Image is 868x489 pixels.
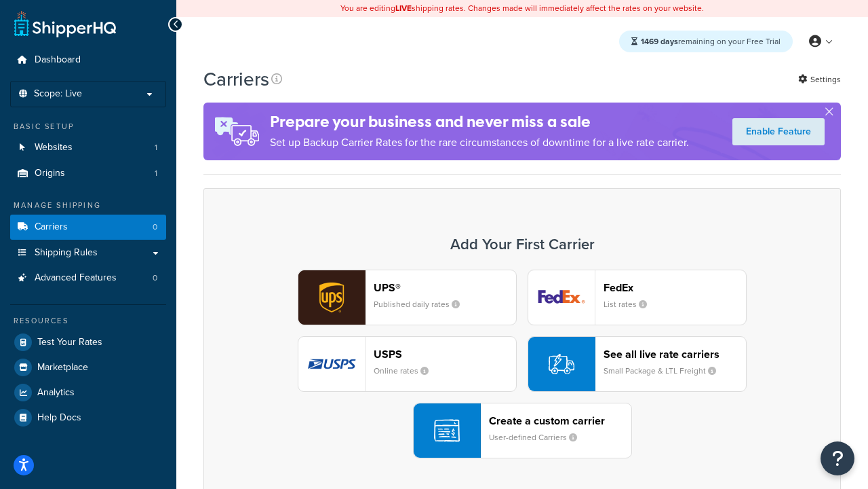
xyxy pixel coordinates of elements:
header: UPS® [374,281,516,294]
img: icon-carrier-liverate-becf4550.svg [549,351,574,377]
span: Carriers [35,221,68,233]
span: Test Your Rates [37,337,102,348]
p: Set up Backup Carrier Rates for the rare circumstances of downtime for a live rate carrier. [270,133,689,152]
small: Published daily rates [374,298,471,310]
strong: 1469 days [641,35,678,48]
span: 0 [153,221,157,233]
div: remaining on your Free Trial [619,31,793,52]
img: icon-carrier-custom-c93b8a24.svg [434,418,460,443]
li: Advanced Features [10,266,166,291]
small: List rates [604,298,658,310]
small: Online rates [374,365,439,377]
a: Settings [798,70,841,89]
small: Small Package & LTL Freight [604,365,727,377]
li: Carriers [10,215,166,240]
small: User-defined Carriers [489,431,588,443]
span: Help Docs [37,412,81,424]
span: 1 [155,168,157,179]
span: 0 [153,272,157,284]
span: Dashboard [35,54,81,66]
span: Analytics [37,387,75,399]
span: Advanced Features [35,272,117,284]
b: LIVE [395,2,412,14]
a: Marketplace [10,355,166,380]
span: Marketplace [37,362,88,374]
h4: Prepare your business and never miss a sale [270,111,689,133]
h3: Add Your First Carrier [218,236,827,253]
li: Websites [10,135,166,160]
a: Help Docs [10,405,166,430]
a: Analytics [10,380,166,405]
button: Create a custom carrierUser-defined Carriers [413,403,632,458]
a: Test Your Rates [10,330,166,355]
a: Enable Feature [732,118,825,145]
button: See all live rate carriersSmall Package & LTL Freight [528,336,747,392]
img: ad-rules-rateshop-fe6ec290ccb7230408bd80ed9643f0289d75e0ffd9eb532fc0e269fcd187b520.png [203,103,270,160]
span: Shipping Rules [35,247,98,259]
span: Websites [35,142,73,153]
span: Origins [35,168,65,179]
a: Advanced Features 0 [10,266,166,291]
img: fedEx logo [528,270,595,325]
button: fedEx logoFedExList rates [528,270,747,325]
div: Resources [10,315,166,327]
button: ups logoUPS®Published daily rates [298,270,517,325]
button: Open Resource Center [821,441,854,475]
span: Scope: Live [34,88,82,100]
a: Websites 1 [10,135,166,160]
header: Create a custom carrier [489,414,631,427]
header: See all live rate carriers [604,348,746,361]
a: Carriers 0 [10,215,166,240]
header: USPS [374,348,516,361]
button: usps logoUSPSOnline rates [298,336,517,392]
div: Basic Setup [10,121,166,132]
h1: Carriers [203,66,269,92]
a: Shipping Rules [10,240,166,266]
a: Origins 1 [10,161,166,186]
li: Origins [10,161,166,186]
img: usps logo [298,337,365,391]
span: 1 [155,142,157,153]
a: ShipperHQ Home [14,10,116,37]
div: Manage Shipping [10,200,166,211]
img: ups logo [298,270,365,325]
a: Dashboard [10,48,166,73]
header: FedEx [604,281,746,294]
